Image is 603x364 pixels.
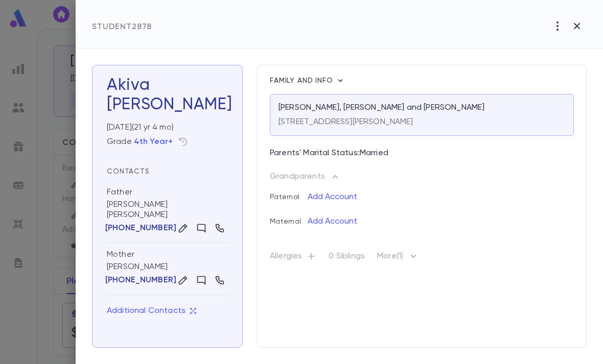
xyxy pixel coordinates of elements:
button: [PHONE_NUMBER] [107,223,175,233]
button: [PHONE_NUMBER] [107,275,175,285]
button: 4th Year+ [134,137,173,147]
div: [PERSON_NAME] [107,243,228,295]
span: Family and info [270,77,335,84]
p: [PHONE_NUMBER] [105,223,176,233]
p: Allergies [270,251,316,265]
p: 0 Siblings [329,251,365,265]
p: [STREET_ADDRESS][PERSON_NAME] [279,117,413,127]
div: Father [107,187,132,198]
div: [DATE] ( 21 yr 4 mo ) [103,118,228,133]
button: Grandparents [270,168,340,185]
p: [PERSON_NAME], [PERSON_NAME] and [PERSON_NAME] [279,103,484,113]
span: Contacts [107,168,150,175]
div: Mother [107,249,134,260]
p: [PHONE_NUMBER] [105,275,176,285]
p: Parents' Marital Status: Married [270,148,574,160]
p: Paternal [270,185,308,201]
button: Add Account [308,213,357,230]
div: [PERSON_NAME] [107,95,228,114]
p: More (1) [377,250,420,266]
p: Grandparents [270,172,325,182]
span: Student 2878 [92,23,152,31]
h3: Akiva [107,76,228,114]
div: Grade [107,137,173,147]
div: [PERSON_NAME] [PERSON_NAME] [107,181,228,243]
button: Additional Contacts [107,301,197,321]
p: Additional Contacts [107,306,197,316]
p: Maternal [270,209,308,226]
button: Add Account [308,189,357,205]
